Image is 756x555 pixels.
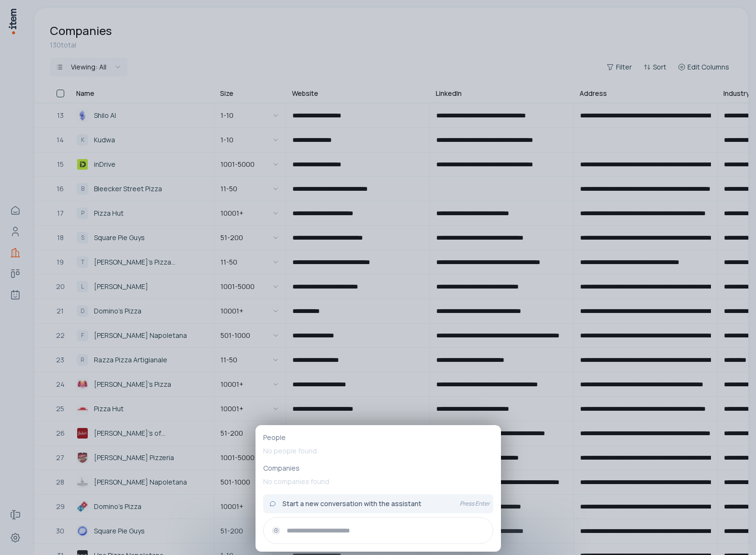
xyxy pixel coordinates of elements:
p: No companies found [263,473,493,490]
p: People [263,433,493,442]
p: No people found [263,442,493,460]
button: Start a new conversation with the assistantPress Enter [263,494,493,513]
p: Companies [263,463,493,473]
div: PeopleNo people foundCompaniesNo companies foundStart a new conversation with the assistantPress ... [256,425,501,552]
span: Start a new conversation with the assistant [282,499,421,509]
p: Press Enter [460,500,489,508]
